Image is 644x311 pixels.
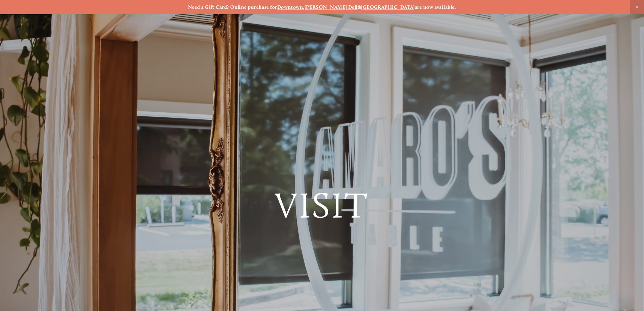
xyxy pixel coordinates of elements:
strong: & [358,4,361,10]
strong: Need a Gift Card? Online purchase for [188,4,277,10]
a: [PERSON_NAME] Dell [305,4,358,10]
strong: are now available. [415,4,456,10]
strong: , [303,4,304,10]
span: Visit [275,184,369,227]
a: [GEOGRAPHIC_DATA] [361,4,415,10]
a: Downtown [277,4,303,10]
